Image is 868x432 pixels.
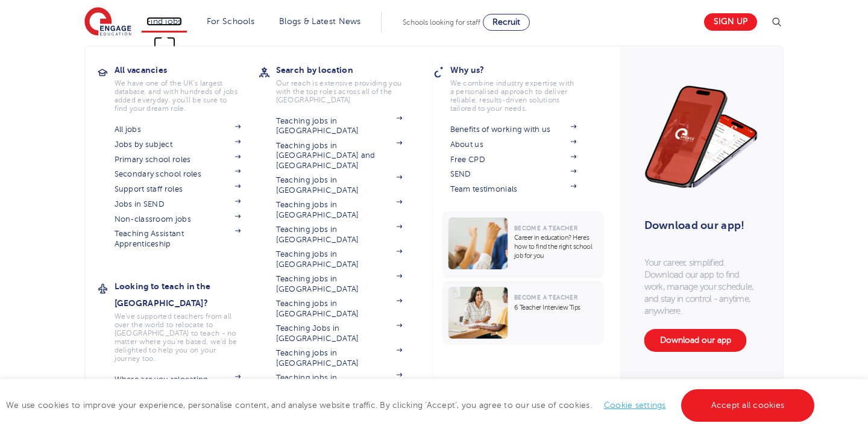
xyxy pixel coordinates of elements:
span: We use cookies to improve your experience, personalise content, and analyse website traffic. By c... [6,401,817,410]
a: Teaching jobs in [GEOGRAPHIC_DATA] [276,373,403,393]
a: Teaching jobs in [GEOGRAPHIC_DATA] [276,348,403,368]
a: Teaching jobs in [GEOGRAPHIC_DATA] [276,299,403,319]
a: Teaching jobs in [GEOGRAPHIC_DATA] and [GEOGRAPHIC_DATA] [276,141,403,171]
a: Support staff roles [115,184,241,194]
a: Primary school roles [115,155,241,164]
p: Our reach is extensive providing you with the top roles across all of the [GEOGRAPHIC_DATA] [276,79,403,104]
a: Jobs in SEND [115,199,241,209]
img: Engage Education [84,7,131,37]
a: Blogs & Latest News [279,17,361,26]
p: We have one of the UK's largest database. and with hundreds of jobs added everyday. you'll be sur... [115,79,241,113]
a: Teaching Jobs in [GEOGRAPHIC_DATA] [276,324,403,343]
a: All jobs [115,125,241,134]
span: Schools looking for staff [403,18,480,27]
h3: Download our app! [644,212,753,239]
a: Jobs by subject [115,140,241,149]
h3: Search by location [276,61,421,78]
a: Teaching jobs in [GEOGRAPHIC_DATA] [276,249,403,269]
a: Become a TeacherCareer in education? Here’s how to find the right school job for you [442,211,607,278]
a: Teaching jobs in [GEOGRAPHIC_DATA] [276,274,403,294]
a: Accept all cookies [681,389,815,422]
p: We've supported teachers from all over the world to relocate to [GEOGRAPHIC_DATA] to teach - no m... [115,312,241,363]
a: Find jobs [146,17,182,26]
a: Teaching jobs in [GEOGRAPHIC_DATA] [276,225,403,245]
p: Your career, simplified. Download our app to find work, manage your schedule, and stay in control... [644,257,759,317]
a: Search by locationOur reach is extensive providing you with the top roles across all of the [GEOG... [276,61,421,104]
p: We combine industry expertise with a personalised approach to deliver reliable, results-driven so... [450,79,577,113]
span: Become a Teacher [514,225,577,231]
a: Where are you relocating from? [115,375,241,395]
a: Teaching jobs in [GEOGRAPHIC_DATA] [276,175,403,195]
h3: Looking to teach in the [GEOGRAPHIC_DATA]? [115,278,259,311]
h3: Why us? [450,61,595,78]
a: Non-classroom jobs [115,214,241,224]
a: All vacanciesWe have one of the UK's largest database. and with hundreds of jobs added everyday. ... [115,61,259,113]
a: Download our app [644,329,747,352]
a: Benefits of working with us [450,125,577,134]
a: Why us?We combine industry expertise with a personalised approach to deliver reliable, results-dr... [450,61,595,113]
a: Team testimonials [450,184,577,194]
a: Teaching jobs in [GEOGRAPHIC_DATA] [276,116,403,136]
p: Career in education? Here’s how to find the right school job for you [514,233,598,260]
a: Secondary school roles [115,169,241,179]
a: Free CPD [450,155,577,164]
a: Looking to teach in the [GEOGRAPHIC_DATA]?We've supported teachers from all over the world to rel... [115,278,259,363]
span: Become a Teacher [514,294,577,301]
a: Become a Teacher6 Teacher Interview Tips [442,281,607,345]
p: 6 Teacher Interview Tips [514,303,598,312]
a: Sign up [704,13,757,31]
a: Teaching Assistant Apprenticeship [115,229,241,249]
a: Teaching jobs in [GEOGRAPHIC_DATA] [276,200,403,220]
a: For Schools [207,17,254,26]
a: SEND [450,169,577,179]
a: Cookie settings [604,401,666,410]
span: Recruit [492,17,520,27]
h3: All vacancies [115,61,259,78]
a: About us [450,140,577,149]
a: Recruit [483,14,530,31]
